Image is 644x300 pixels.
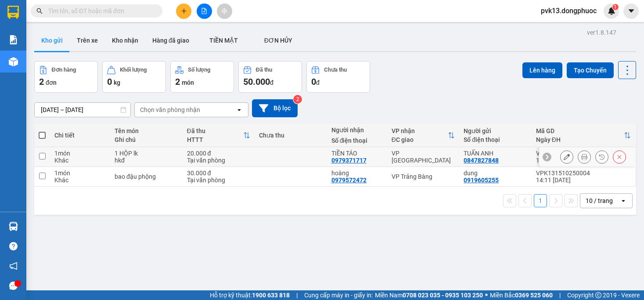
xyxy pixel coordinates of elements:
div: VP [GEOGRAPHIC_DATA] [392,150,455,164]
span: plus [181,8,187,14]
div: 14:11 [DATE] [536,177,631,184]
div: Ngày ĐH [536,136,624,143]
span: Miền Nam [375,290,483,300]
button: Khối lượng0kg [102,61,166,93]
div: HTTT [187,136,244,143]
div: Người nhận [331,127,383,134]
span: 1 [614,4,617,10]
img: solution-icon [9,35,18,44]
span: pvk13.dongphuoc [534,5,604,16]
div: Tên món [115,127,178,134]
img: icon-new-feature [608,7,615,15]
button: Trên xe [70,30,105,51]
button: Chưa thu0đ [306,61,370,93]
button: Kho nhận [105,30,145,51]
button: Số lượng2món [170,61,234,93]
span: 0 [107,76,112,87]
span: Hỗ trợ kỹ thuật: [210,290,290,300]
button: Đơn hàng2đơn [34,61,98,93]
strong: 0369 525 060 [515,292,553,299]
div: dung [464,170,527,177]
div: Số lượng [188,67,210,73]
div: ver 1.8.147 [587,28,616,37]
div: Số điện thoại [464,136,527,143]
button: Kho gửi [34,30,70,51]
th: Toggle SortBy [183,124,255,147]
div: Đã thu [187,127,244,134]
button: Đã thu50.000đ [238,61,302,93]
span: notification [9,262,18,270]
div: Mã GD [536,127,624,134]
span: | [559,290,561,300]
span: đ [316,79,320,86]
div: 1 món [54,150,106,157]
div: Khác [54,177,106,184]
span: message [9,282,18,290]
input: Select a date range. [35,103,130,117]
span: 2 [39,76,44,87]
span: 2 [175,76,180,87]
strong: 0708 023 035 - 0935 103 250 [403,292,483,299]
sup: 1 [612,4,619,10]
button: Hàng đã giao [145,30,196,51]
span: kg [114,79,120,86]
span: món [182,79,194,86]
img: warehouse-icon [9,57,18,66]
div: Ghi chú [115,136,178,143]
div: 10 / trang [586,196,613,205]
span: file-add [201,8,207,14]
span: Cung cấp máy in - giấy in: [304,290,373,300]
img: warehouse-icon [9,222,18,231]
div: 1 món [54,170,106,177]
div: bao đậu phộng [115,173,178,180]
div: Đơn hàng [52,67,76,73]
div: 0979371717 [331,157,367,164]
button: file-add [197,4,212,19]
div: Chưa thu [324,67,347,73]
strong: 1900 633 818 [252,292,290,299]
div: 14:13 [DATE] [536,157,631,164]
div: 0847827848 [464,157,499,164]
button: plus [176,4,191,19]
div: ĐC giao [392,136,448,143]
button: Bộ lọc [252,99,298,117]
div: VPK131510250004 [536,170,631,177]
div: Chi tiết [54,132,106,139]
span: question-circle [9,242,18,250]
span: ĐƠN HỦY [264,37,292,44]
div: 20.000 đ [187,150,251,157]
div: hoàng [331,170,383,177]
div: VP Trảng Bàng [392,173,455,180]
span: copyright [595,292,601,298]
button: Lên hàng [522,62,562,78]
span: đ [270,79,273,86]
div: hkđ [115,157,178,164]
div: TIỀN TÁO [331,150,383,157]
div: VP nhận [392,127,448,134]
span: | [296,290,298,300]
button: aim [217,4,232,19]
div: Tại văn phòng [187,177,251,184]
div: Đã thu [256,67,272,73]
span: ⚪️ [485,293,488,297]
div: Sửa đơn hàng [560,150,573,163]
span: Miền Bắc [490,290,553,300]
div: Người gửi [464,127,527,134]
th: Toggle SortBy [387,124,460,147]
span: 0 [311,76,316,87]
img: logo-vxr [7,6,19,19]
div: 1 HỘP lk [115,150,178,157]
svg: open [620,197,627,204]
th: Toggle SortBy [532,124,635,147]
div: 30.000 đ [187,170,251,177]
button: 1 [534,194,547,207]
div: Số điện thoại [331,137,383,144]
input: Tìm tên, số ĐT hoặc mã đơn [48,6,152,16]
span: caret-down [627,7,635,15]
span: TIỀN MẶT [209,37,238,44]
svg: open [236,106,243,113]
div: TUẤN ANH [464,150,527,157]
div: Chọn văn phòng nhận [140,105,200,114]
div: Khác [54,157,106,164]
div: Chưa thu [259,132,323,139]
